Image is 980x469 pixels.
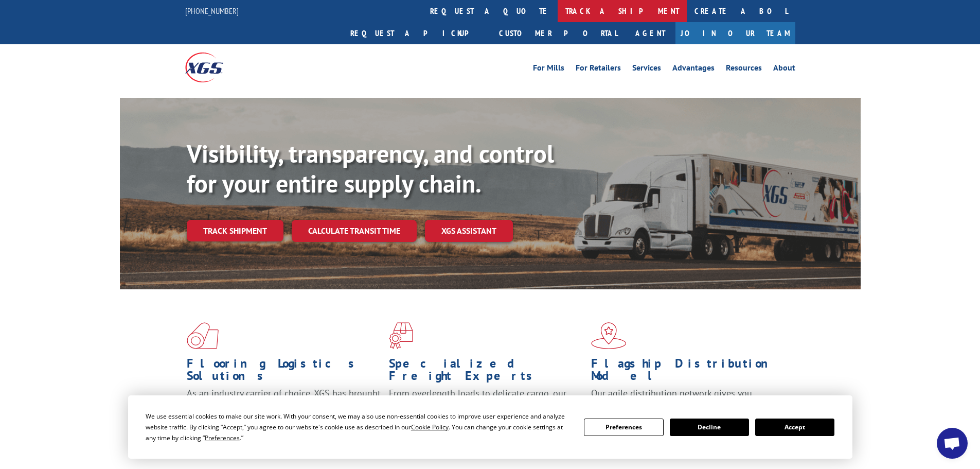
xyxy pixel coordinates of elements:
[187,322,219,349] img: xgs-icon-total-supply-chain-intelligence-red
[632,64,661,75] a: Services
[491,22,625,44] a: Customer Portal
[146,411,572,443] div: We use essential cookies to make our site work. With your consent, we may also use non-essential ...
[591,322,627,349] img: xgs-icon-flagship-distribution-model-red
[672,64,715,75] a: Advantages
[625,22,675,44] a: Agent
[128,395,852,459] div: Cookie Consent Prompt
[292,220,417,242] a: Calculate transit time
[187,220,283,241] a: Track shipment
[591,387,780,411] span: Our agile distribution network gives you nationwide inventory management on demand.
[584,419,663,436] button: Preferences
[726,64,762,75] a: Resources
[389,322,413,349] img: xgs-icon-focused-on-flooring-red
[343,22,491,44] a: Request a pickup
[411,423,449,431] span: Cookie Policy
[425,220,513,242] a: XGS ASSISTANT
[187,137,554,199] b: Visibility, transparency, and control for your entire supply chain.
[389,357,583,387] h1: Specialized Freight Experts
[187,357,381,387] h1: Flooring Logistics Solutions
[591,357,786,387] h1: Flagship Distribution Model
[576,64,621,75] a: For Retailers
[773,64,795,75] a: About
[670,419,749,436] button: Decline
[205,433,240,442] span: Preferences
[187,387,381,424] span: As an industry carrier of choice, XGS has brought innovation and dedication to flooring logistics...
[533,64,564,75] a: For Mills
[389,387,583,433] p: From overlength loads to delicate cargo, our experienced staff knows the best way to move your fr...
[185,6,239,16] a: [PHONE_NUMBER]
[937,428,968,459] div: Open chat
[675,22,795,44] a: Join Our Team
[755,419,834,436] button: Accept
